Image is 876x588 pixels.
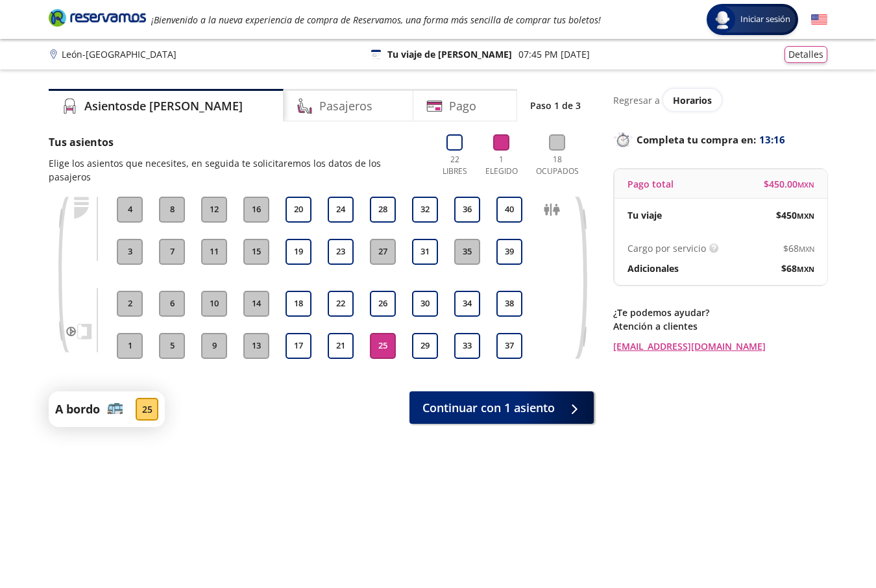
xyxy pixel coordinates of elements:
[117,291,143,317] button: 2
[159,291,185,317] button: 6
[776,208,814,222] span: $ 450
[117,333,143,359] button: 1
[328,291,354,317] button: 22
[454,239,480,265] button: 35
[627,241,706,255] p: Cargo por servicio
[797,264,814,274] small: MXN
[412,197,438,223] button: 32
[437,154,472,177] p: 22 Libres
[412,291,438,317] button: 30
[84,97,243,115] h4: Asientos de [PERSON_NAME]
[496,197,522,223] button: 40
[797,211,814,221] small: MXN
[136,398,158,421] div: 25
[530,154,584,177] p: 18 Ocupados
[627,262,679,275] p: Adicionales
[286,333,311,359] button: 17
[286,197,311,223] button: 20
[454,291,480,317] button: 34
[319,97,372,115] h4: Pasajeros
[201,239,227,265] button: 11
[159,333,185,359] button: 5
[518,47,590,61] p: 07:45 PM [DATE]
[117,197,143,223] button: 4
[370,291,396,317] button: 26
[785,46,827,63] button: Detalles
[496,291,522,317] button: 38
[797,180,814,190] small: MXN
[613,319,827,333] p: Atención a clientes
[201,197,227,223] button: 12
[759,132,785,147] span: 13:16
[781,262,814,275] span: $ 68
[613,89,827,111] div: Regresar a ver horarios
[201,291,227,317] button: 10
[243,239,269,265] button: 15
[799,244,814,254] small: MXN
[811,12,827,28] button: English
[49,156,424,184] p: Elige los asientos que necesites, en seguida te solicitaremos los datos de los pasajeros
[328,333,354,359] button: 21
[49,8,146,31] a: Brand Logo
[370,197,396,223] button: 28
[286,239,311,265] button: 19
[62,47,176,61] p: León - [GEOGRAPHIC_DATA]
[243,197,269,223] button: 16
[243,333,269,359] button: 13
[412,239,438,265] button: 31
[454,197,480,223] button: 36
[49,134,424,150] p: Tus asientos
[482,154,521,177] p: 1 Elegido
[613,93,660,107] p: Regresar a
[49,8,146,27] i: Brand Logo
[422,399,555,417] span: Continuar con 1 asiento
[159,239,185,265] button: 7
[449,97,476,115] h4: Pago
[613,306,827,319] p: ¿Te podemos ayudar?
[496,239,522,265] button: 39
[530,99,581,112] p: Paso 1 de 3
[370,239,396,265] button: 27
[387,47,512,61] p: Tu viaje de [PERSON_NAME]
[783,241,814,255] span: $ 68
[159,197,185,223] button: 8
[735,13,796,26] span: Iniciar sesión
[454,333,480,359] button: 33
[117,239,143,265] button: 3
[613,130,827,149] p: Completa tu compra en :
[613,339,827,353] a: [EMAIL_ADDRESS][DOMAIN_NAME]
[55,400,100,418] p: A bordo
[764,177,814,191] span: $ 450.00
[370,333,396,359] button: 25
[412,333,438,359] button: 29
[627,208,662,222] p: Tu viaje
[243,291,269,317] button: 14
[201,333,227,359] button: 9
[328,197,354,223] button: 24
[151,14,601,26] em: ¡Bienvenido a la nueva experiencia de compra de Reservamos, una forma más sencilla de comprar tus...
[627,177,674,191] p: Pago total
[409,391,594,424] button: Continuar con 1 asiento
[496,333,522,359] button: 37
[328,239,354,265] button: 23
[286,291,311,317] button: 18
[673,94,712,106] span: Horarios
